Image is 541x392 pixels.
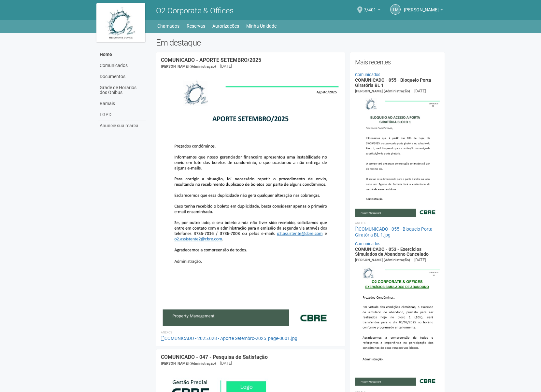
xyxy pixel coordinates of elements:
h2: Mais recentes [355,57,440,67]
span: Liliane Maria Ribeiro Dutra [404,1,439,12]
a: COMUNICADO - 055 - Bloqueio Porta Giratória BL 1.jpg [355,226,433,237]
a: Reservas [187,21,205,31]
a: COMUNICADO - 055 - Bloqueio Porta Giratória BL 1 [355,77,431,88]
span: [PERSON_NAME] (Administração) [355,258,410,262]
a: Home [98,49,146,60]
a: COMUNICADO - 053 - Exercícios Simulados de Abandono Cancelado [355,247,429,257]
a: Chamados [157,21,179,31]
img: COMUNICADO%20-%202025.028%20-%20Aporte%20Setembro-2025_page-0001.jpg [161,73,340,326]
h2: Em destaque [156,38,445,47]
span: [PERSON_NAME] (Administração) [355,89,410,93]
div: [DATE] [220,63,232,69]
a: Ramais [98,98,146,109]
span: [PERSON_NAME] (Administração) [161,64,216,69]
a: COMUNICADO - 2025.028 - Aporte Setembro-2025_page-0001.jpg [161,336,297,341]
li: Anexos [161,330,340,335]
a: Minha Unidade [246,21,277,31]
a: Comunicados [355,241,380,246]
img: COMUNICADO%20-%20053%20-%20Exerc%C3%ADcios%20Simulados%20de%20Abandono%20Cancelado.jpg [355,263,440,385]
span: 7/401 [364,1,376,12]
a: LGPD [98,109,146,120]
img: logo.jpg [96,3,145,42]
div: [DATE] [414,257,426,263]
a: COMUNICADO - 047 - Pesquisa de Satisfação [161,354,268,360]
a: 7/401 [364,8,380,13]
img: COMUNICADO%20-%20055%20-%20Bloqueio%20Porta%20Girat%C3%B3ria%20BL%201.jpg [355,94,440,217]
span: [PERSON_NAME] (Administração) [161,361,216,366]
a: [PERSON_NAME] [404,8,443,13]
span: O2 Corporate & Offices [156,6,234,15]
a: Comunicados [355,72,380,77]
li: Anexos [355,220,440,226]
div: [DATE] [414,88,426,94]
a: Grade de Horários dos Ônibus [98,82,146,98]
a: Anuncie sua marca [98,120,146,131]
a: Documentos [98,71,146,82]
div: [DATE] [220,360,232,366]
a: Comunicados [98,60,146,71]
a: Autorizações [212,21,239,31]
a: COMUNICADO - APORTE SETEMBRO/2025 [161,57,261,63]
a: LM [390,4,401,15]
